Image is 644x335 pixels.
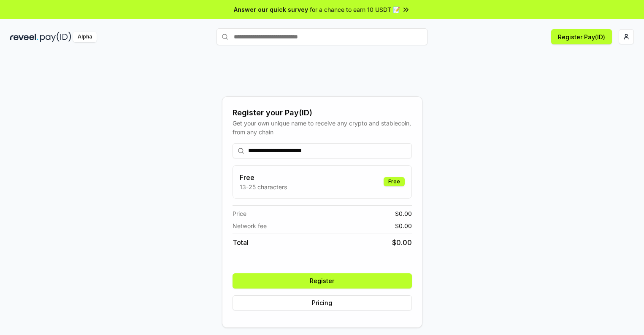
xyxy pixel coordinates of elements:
[310,5,400,14] span: for a chance to earn 10 USDT 📝
[233,107,412,119] div: Register your Pay(ID)
[240,182,287,191] p: 13-25 characters
[233,119,412,136] div: Get your own unique name to receive any crypto and stablecoin, from any chain
[233,295,412,310] button: Pricing
[10,32,38,42] img: reveel_dark
[384,177,405,186] div: Free
[73,32,97,42] div: Alpha
[233,221,267,230] span: Network fee
[551,29,612,44] button: Register Pay(ID)
[233,209,246,218] span: Price
[234,5,308,14] span: Answer our quick survey
[233,273,412,289] button: Register
[240,172,287,182] h3: Free
[40,32,71,42] img: pay_id
[395,221,412,230] span: $ 0.00
[233,237,249,248] span: Total
[395,209,412,218] span: $ 0.00
[392,237,412,248] span: $ 0.00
